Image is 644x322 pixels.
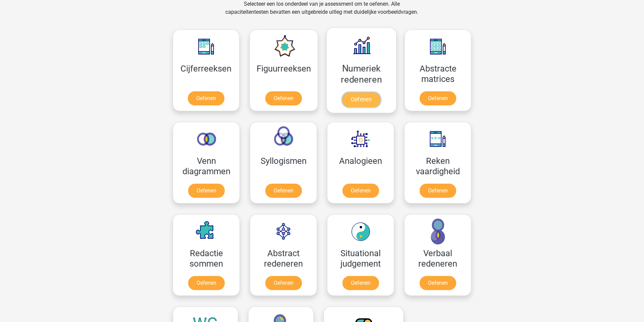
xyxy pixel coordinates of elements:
a: Oefenen [420,91,456,105]
a: Oefenen [342,92,380,107]
a: Oefenen [265,91,302,105]
a: Oefenen [188,276,225,290]
a: Oefenen [420,276,456,290]
a: Oefenen [188,184,225,198]
a: Oefenen [265,276,302,290]
a: Oefenen [342,184,379,198]
a: Oefenen [265,184,302,198]
a: Oefenen [420,184,456,198]
a: Oefenen [342,276,379,290]
a: Oefenen [188,91,224,105]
